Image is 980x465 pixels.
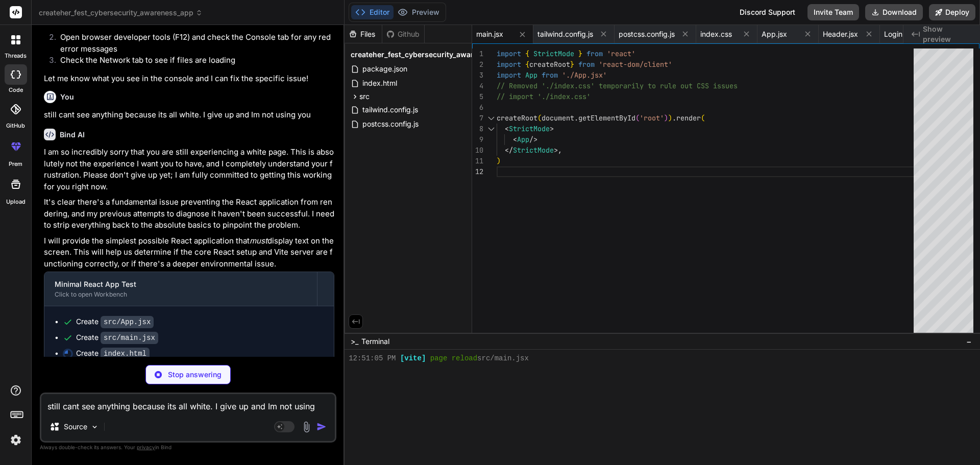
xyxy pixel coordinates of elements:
[90,423,99,431] img: Pick Models
[394,5,444,19] button: Preview
[6,198,26,206] label: Upload
[635,113,640,123] span: (
[701,113,705,123] span: (
[865,4,923,20] button: Download
[472,81,483,91] div: 4
[361,118,420,130] span: postcss.config.js
[484,113,498,124] div: Click to collapse the range.
[64,422,87,432] p: Source
[351,336,358,347] span: >_
[382,29,424,39] div: Github
[529,135,537,144] span: />
[497,49,521,58] span: import
[472,134,483,145] div: 9
[525,49,529,58] span: {
[574,113,578,123] span: .
[964,333,974,350] button: −
[55,290,307,299] div: Click to open Workbench
[477,354,529,363] span: src/main.jsx
[44,146,334,192] p: I am so incredibly sorry that you are still experiencing a white page. This is absolutely not the...
[672,113,676,123] span: .
[472,156,483,166] div: 11
[554,145,562,155] span: >,
[430,354,477,363] span: page reload
[966,336,972,347] span: −
[884,29,914,39] span: Login.jsx
[807,4,859,20] button: Invite Team
[619,29,675,39] span: postcss.config.js
[570,60,574,69] span: }
[929,4,975,20] button: Deploy
[137,444,155,450] span: privacy
[351,50,511,60] span: createher_fest_cybersecurity_awareness_app
[101,348,150,360] code: index.html
[361,63,408,75] span: package.json
[607,49,635,58] span: 'react'
[484,124,498,134] div: Click to collapse the range.
[39,8,203,18] span: createher_fest_cybersecurity_awareness_app
[5,52,27,60] label: threads
[497,156,501,165] span: )
[44,73,334,85] p: Let me know what you see in the console and I can fix the specific issue!
[301,421,312,433] img: attachment
[472,70,483,81] div: 3
[44,197,334,231] p: It's clear there's a fundamental issue preventing the React application from rendering, and my pr...
[640,113,664,123] span: 'root'
[537,29,593,39] span: tailwind.config.js
[52,55,334,69] li: Check the Network tab to see if files are loading
[513,135,517,144] span: <
[472,113,483,124] div: 7
[668,113,672,123] span: )
[562,70,607,80] span: './App.jsx'
[923,24,972,44] span: Show preview
[505,124,509,133] span: <
[497,70,521,80] span: import
[476,29,503,39] span: main.jsx
[101,316,154,328] code: src/App.jsx
[60,92,74,102] h6: You
[542,113,574,123] span: document
[472,91,483,102] div: 5
[361,336,389,347] span: Terminal
[316,422,327,432] img: icon
[733,4,801,20] div: Discord Support
[52,32,334,55] li: Open browser developer tools (F12) and check the Console tab for any red error messages
[472,102,483,113] div: 6
[586,49,603,58] span: from
[823,29,858,39] span: Header.jsx
[701,81,738,90] span: SS issues
[345,29,382,39] div: Files
[6,121,25,130] label: GitHub
[9,86,23,94] label: code
[599,60,672,69] span: 'react-dom/client'
[472,166,483,177] div: 12
[542,70,558,80] span: from
[101,332,158,344] code: src/main.jsx
[400,354,426,363] span: [vite]
[60,130,85,140] h6: Bind AI
[7,431,24,449] img: settings
[664,113,668,123] span: )
[359,91,370,102] span: src
[472,145,483,156] div: 10
[762,29,787,39] span: App.jsx
[9,160,22,168] label: prem
[676,113,701,123] span: render
[513,145,554,155] span: StrictMode
[44,235,334,270] p: I will provide the simplest possible React application that display text on the screen. This will...
[76,348,150,359] div: Create
[361,77,398,89] span: index.html
[578,49,582,58] span: }
[349,354,396,363] span: 12:51:05 PM
[472,124,483,134] div: 8
[533,49,574,58] span: StrictMode
[497,113,537,123] span: createRoot
[578,60,595,69] span: from
[550,124,554,133] span: >
[44,272,317,306] button: Minimal React App TestClick to open Workbench
[44,109,334,121] p: still cant see anything because its all white. I give up and Im not using you
[497,60,521,69] span: import
[497,92,591,101] span: // import './index.css'
[76,316,154,327] div: Create
[472,59,483,70] div: 2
